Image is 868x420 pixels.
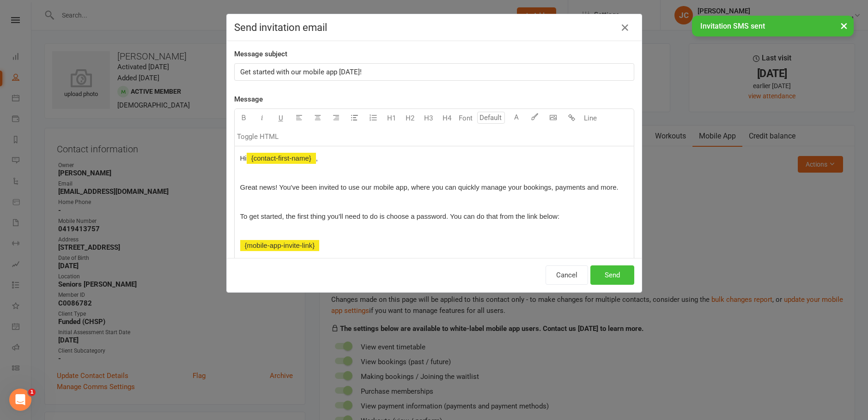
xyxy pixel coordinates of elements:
[477,112,505,124] input: Default
[240,212,560,220] span: To get started, the first thing you'll need to do is choose a password. You can do that from the ...
[382,109,401,127] button: H1
[456,109,475,127] button: Font
[272,109,290,127] button: U
[240,68,362,76] span: Get started with our mobile app [DATE]!
[836,16,852,36] button: ×
[507,109,526,127] button: A
[9,389,31,411] iframe: Intercom live chat
[234,48,287,60] label: Message subject
[692,16,854,36] div: Invitation SMS sent
[546,265,588,285] button: Cancel
[279,114,283,122] span: U
[438,109,456,127] button: H4
[240,154,247,162] span: Hi
[234,94,263,105] label: Message
[401,109,419,127] button: H2
[316,154,318,162] span: ,
[240,183,619,191] span: Great news! You've been invited to use our mobile app, where you can quickly manage your bookings...
[419,109,438,127] button: H3
[235,127,281,146] button: Toggle HTML
[590,265,634,285] button: Send
[581,109,600,127] button: Line
[28,389,36,396] span: 1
